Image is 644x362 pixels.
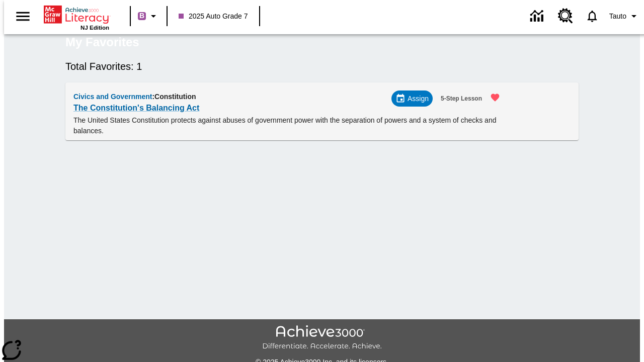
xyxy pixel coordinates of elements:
[65,34,139,50] h5: My Favorites
[139,10,144,22] span: B
[484,86,506,109] button: Remove from Favorites
[179,11,248,22] span: 2025 Auto Grade 7
[44,5,109,25] a: Home
[8,2,38,31] button: Open side menu
[65,58,579,74] h6: Total Favorites: 1
[609,11,626,22] span: Tauto
[73,115,506,136] p: The United States Constitution protects against abuses of government power with the separation of...
[44,4,109,31] div: Home
[605,7,644,25] button: Profile/Settings
[524,3,552,30] a: Data Center
[441,94,482,104] span: 5-Step Lesson
[73,101,199,115] a: The Constitution's Balancing Act
[408,94,429,104] span: Assign
[152,93,196,101] span: : Constitution
[391,90,433,107] div: Assign Choose Dates
[73,93,152,101] span: Civics and Government
[437,90,486,107] button: 5-Step Lesson
[134,7,164,25] button: Boost Class color is purple. Change class color
[262,325,382,351] img: Achieve3000 Differentiate Accelerate Achieve
[552,3,579,30] a: Resource Center, Will open in new tab
[80,25,109,31] span: NJ Edition
[579,3,605,29] a: Notifications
